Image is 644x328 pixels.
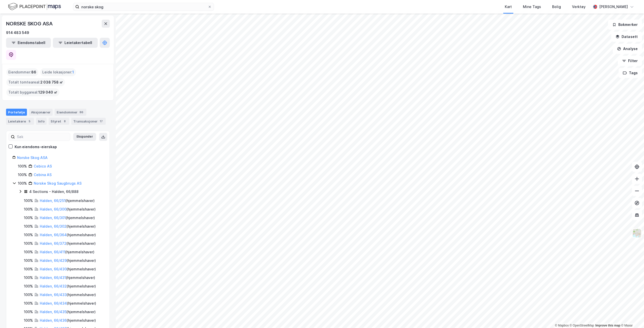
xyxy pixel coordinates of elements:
div: ( hjemmelshaver ) [40,206,96,212]
div: Portefølje [6,109,27,116]
div: 100% [24,300,33,306]
a: Halden, 66/435 [40,310,66,314]
div: Transaksjoner [71,118,106,125]
div: 100% [24,266,33,272]
a: Halden, 66/434 [40,301,67,305]
div: 17 [99,119,104,124]
div: 100% [24,258,33,264]
a: Norske Skog Saugbrugs AS [34,181,82,185]
a: Halden, 66/429 [40,258,67,263]
div: Kontrollprogram for chat [619,304,644,328]
div: 100% [24,198,33,204]
div: ( hjemmelshaver ) [40,292,96,298]
a: Cebico AS [34,164,52,168]
div: ( hjemmelshaver ) [40,223,96,229]
div: Totalt tomteareal : [6,78,65,86]
iframe: Chat Widget [619,304,644,328]
a: Halden, 66/301 [40,216,66,220]
div: Kart [505,4,512,10]
a: Mapbox [555,324,569,327]
div: Mine Tags [523,4,541,10]
div: 100% [24,215,33,221]
a: Cebina AS [34,173,52,177]
span: 2 038 758 ㎡ [40,79,63,85]
a: Halden, 66/364 [40,233,67,237]
a: Halden, 66/300 [40,207,66,211]
button: Eiendomstabell [6,38,51,48]
div: Totalt byggareal : [6,88,59,96]
div: ( hjemmelshaver ) [40,283,96,289]
div: 100% [24,223,33,229]
div: ( hjemmelshaver ) [40,198,95,204]
div: ( hjemmelshaver ) [40,275,95,281]
div: Eiendommer : [6,68,38,76]
a: Halden, 66/436 [40,318,67,322]
div: ( hjemmelshaver ) [40,309,96,315]
button: Datasett [611,32,642,42]
div: Eiendommer [55,109,86,116]
div: Info [36,118,47,125]
button: Analyse [613,44,642,54]
div: ( hjemmelshaver ) [40,215,95,221]
span: 86 [31,69,36,75]
div: Leide lokasjoner : [40,68,76,76]
div: Aksjonærer [29,109,53,116]
div: ( hjemmelshaver ) [40,232,96,238]
a: Halden, 66/372 [40,241,66,245]
a: Halden, 66/430 [40,267,67,271]
div: ( hjemmelshaver ) [40,258,96,264]
a: Halden, 66/251 [40,198,65,203]
div: 100% [24,292,33,298]
button: Leietakertabell [53,38,98,48]
button: Filter [618,56,642,66]
div: Kun eiendoms-eierskap [15,144,57,150]
div: 100% [24,232,33,238]
a: Halden, 66/411 [40,250,65,254]
div: NORSKE SKOG ASA [6,20,54,28]
div: ( hjemmelshaver ) [40,300,96,306]
div: [PERSON_NAME] [599,4,628,10]
div: 100% [18,163,27,169]
a: OpenStreetMap [570,324,594,327]
div: 100% [18,172,27,178]
a: Halden, 66/433 [40,293,67,297]
div: Verktøy [572,4,586,10]
div: Bolig [552,4,561,10]
button: Ekspander [73,133,96,141]
div: 100% [24,309,33,315]
span: 1 [72,69,74,75]
div: 100% [24,240,33,247]
div: 100% [24,249,33,255]
a: Halden, 66/302 [40,224,66,228]
div: 86 [79,110,84,115]
div: ( hjemmelshaver ) [40,317,96,323]
div: 100% [24,317,33,323]
div: Styret [49,118,69,125]
div: 100% [24,283,33,289]
a: Improve this map [595,324,620,327]
div: 4 Sections - Halden, 66/888 [29,189,79,195]
button: Bokmerker [608,20,642,30]
div: ( hjemmelshaver ) [40,240,96,247]
a: Norske Skog ASA [17,155,48,160]
span: 129 040 ㎡ [38,89,57,95]
div: ( hjemmelshaver ) [40,249,94,255]
div: 100% [18,180,27,186]
a: Halden, 66/432 [40,284,67,288]
img: Z [632,228,642,238]
div: 8 [62,119,67,124]
div: 100% [24,275,33,281]
a: Halden, 66/431 [40,275,66,280]
div: Leietakere [6,118,34,125]
div: 5 [27,119,32,124]
img: logo.f888ab2527a4732fd821a326f86c7f29.svg [8,2,61,11]
button: Tags [619,68,642,78]
input: Søk på adresse, matrikkel, gårdeiere, leietakere eller personer [79,3,208,11]
div: ( hjemmelshaver ) [40,266,96,272]
div: 100% [24,206,33,212]
div: 914 483 549 [6,30,29,36]
input: Søk [15,133,70,141]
